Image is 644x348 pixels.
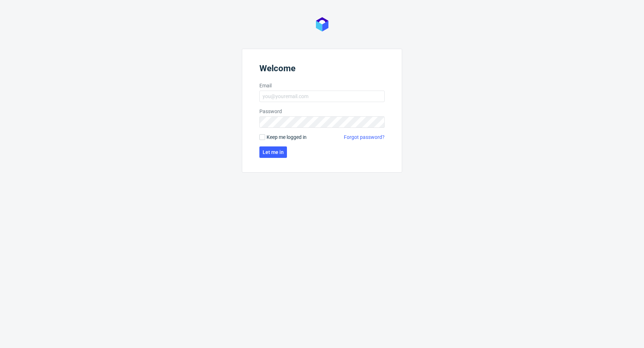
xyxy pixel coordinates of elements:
button: Let me in [259,146,287,158]
a: Forgot password? [344,134,385,141]
span: Let me in [263,150,284,155]
header: Welcome [259,63,385,76]
label: Password [259,108,385,115]
span: Keep me logged in [267,134,307,141]
label: Email [259,82,385,89]
input: you@youremail.com [259,91,385,102]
